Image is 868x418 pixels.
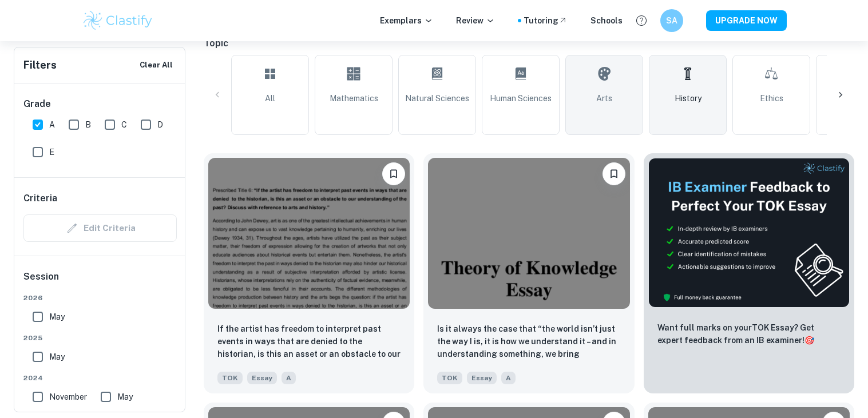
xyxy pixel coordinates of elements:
span: All [265,92,275,105]
span: A [501,372,516,384]
button: Bookmark [382,162,405,185]
span: E [49,146,54,158]
a: Schools [590,14,623,27]
p: If the artist has freedom to interpret past events in ways that are denied to the historian, is t... [217,323,401,361]
h6: Topic [204,37,854,50]
h6: Filters [23,57,57,73]
p: Want full marks on your TOK Essay ? Get expert feedback from an IB examiner! [657,321,841,347]
span: A [282,372,296,384]
img: TOK Essay example thumbnail: If the artist has freedom to interpret p [208,158,410,309]
span: A [49,118,55,131]
p: Review [456,14,495,27]
span: Natural Sciences [405,92,469,105]
span: Arts [596,92,612,105]
span: 2025 [23,333,177,343]
span: C [121,118,127,131]
a: BookmarkIf the artist has freedom to interpret past events in ways that are denied to the histori... [204,153,414,393]
span: May [49,351,65,363]
span: Essay [247,372,277,384]
img: Thumbnail [648,158,850,308]
h6: Criteria [23,192,57,205]
a: Tutoring [524,14,568,27]
span: Mathematics [330,92,378,105]
span: Human Sciences [490,92,552,105]
span: November [49,391,87,403]
button: SA [660,9,683,32]
button: Clear All [137,57,176,74]
span: 2026 [23,293,177,303]
button: Help and Feedback [632,11,651,30]
button: UPGRADE NOW [706,10,787,31]
h6: Grade [23,97,177,111]
h6: Session [23,270,177,293]
p: Exemplars [380,14,433,27]
a: BookmarkIs it always the case that “the world isn’t just the way I is, it is how we understand it... [423,153,634,393]
span: May [117,391,133,403]
span: May [49,310,65,323]
span: TOK [437,372,462,384]
h6: SA [665,14,678,27]
img: Clastify logo [82,9,154,32]
span: Essay [467,372,497,384]
span: Ethics [760,92,783,105]
span: 🎯 [804,336,814,345]
img: TOK Essay example thumbnail: Is it always the case that “the world is [428,158,629,309]
span: 2024 [23,373,177,383]
span: TOK [217,372,243,384]
a: ThumbnailWant full marks on yourTOK Essay? Get expert feedback from an IB examiner! [644,153,854,393]
button: Bookmark [603,162,625,185]
span: B [85,118,91,131]
span: History [675,92,701,105]
p: Is it always the case that “the world isn’t just the way I is, it is how we understand it – and i... [437,323,620,361]
span: D [157,118,163,131]
div: Criteria filters are unavailable when searching by topic [23,214,177,242]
